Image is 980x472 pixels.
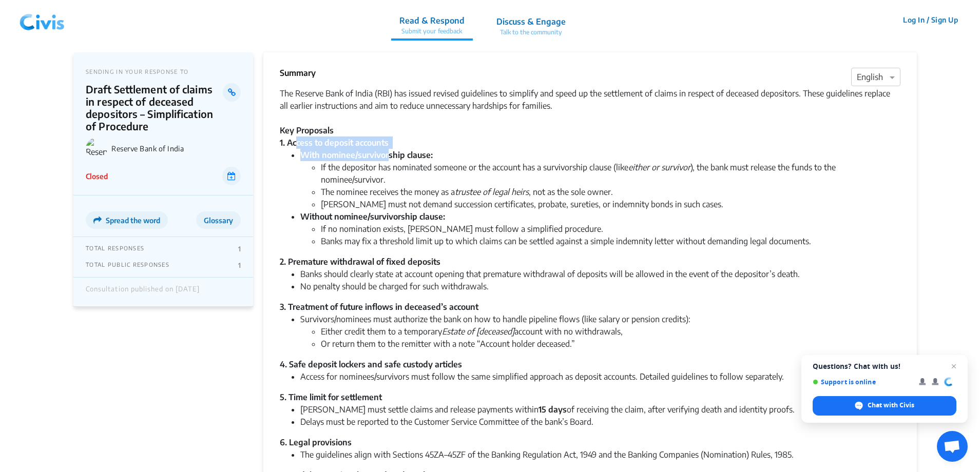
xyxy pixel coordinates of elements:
[896,12,965,28] button: Log In / Sign Up
[300,268,900,280] li: Banks should clearly state at account opening that premature withdrawal of deposits will be allow...
[280,125,334,135] strong: Key Proposals
[300,313,900,350] li: Survivors/nominees must authorize the bank on how to handle pipeline flows (like salary or pensio...
[196,211,241,229] button: Glossary
[86,261,169,269] p: TOTAL PUBLIC RESPONSES
[455,187,529,197] em: trustee of legal heirs
[300,448,900,461] li: The guidelines align with Sections 45ZA–45ZF of the Banking Regulation Act, 1949 and the Banking ...
[280,257,440,267] strong: 2. Premature withdrawal of fixed deposits
[496,15,566,28] p: Discuss & Engage
[300,416,900,428] li: Delays must be reported to the Customer Service Committee of the bank’s Board.
[86,68,241,75] p: SENDING IN YOUR RESPONSE TO
[321,161,900,186] li: If the depositor has nominated someone or the account has a survivorship clause (like ), the bank...
[238,261,241,269] p: 1
[948,360,960,372] span: Close chat
[280,437,352,447] strong: 6. Legal provisions
[15,5,69,35] img: navlogo.png
[300,211,445,222] strong: Without nominee/survivorship clause:
[868,401,914,410] span: Chat with Civis
[280,392,382,402] strong: 5. Time limit for settlement
[280,359,462,369] strong: 4. Safe deposit lockers and safe custody articles
[496,28,566,37] p: Talk to the community
[321,235,900,247] li: Banks may fix a threshold limit up to which claims can be settled against a simple indemnity lett...
[813,378,912,386] span: Support is online
[280,137,389,148] strong: 1. Access to deposit accounts
[86,245,144,253] p: TOTAL RESPONSES
[399,14,465,27] p: Read & Respond
[238,245,241,253] p: 1
[539,404,567,415] strong: 15 days
[280,67,316,79] p: Summary
[280,87,900,124] div: The Reserve Bank of India (RBI) has issued revised guidelines to simplify and speed up the settle...
[300,150,433,160] strong: With nominee/survivorship clause:
[813,396,956,416] div: Chat with Civis
[321,186,900,198] li: The nominee receives the money as a , not as the sole owner.
[111,144,241,153] p: Reserve Bank of India
[300,370,900,383] li: Access for nominees/survivors must follow the same simplified approach as deposit accounts. Detai...
[321,223,900,235] li: If no nomination exists, [PERSON_NAME] must follow a simplified procedure.
[204,216,233,225] span: Glossary
[300,403,900,416] li: [PERSON_NAME] must settle claims and release payments within of receiving the claim, after verify...
[86,285,200,299] div: Consultation published on [DATE]
[321,338,900,350] li: Or return them to the remitter with a note “Account holder deceased.”
[280,302,478,312] strong: 3. Treatment of future inflows in deceased’s account
[399,27,465,36] p: Submit your feedback
[300,280,900,292] li: No penalty should be charged for such withdrawals.
[321,325,900,338] li: Either credit them to a temporary account with no withdrawals,
[106,216,160,225] span: Spread the word
[86,137,107,159] img: Reserve Bank of India logo
[628,162,690,172] em: either or survivor
[813,362,956,370] span: Questions? Chat with us!
[937,431,968,462] div: Open chat
[86,211,168,229] button: Spread the word
[86,83,223,132] p: Draft Settlement of claims in respect of deceased depositors – Simplification of Procedure
[86,171,108,182] p: Closed
[321,198,900,210] li: [PERSON_NAME] must not demand succession certificates, probate, sureties, or indemnity bonds in s...
[442,326,514,337] em: Estate of [deceased]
